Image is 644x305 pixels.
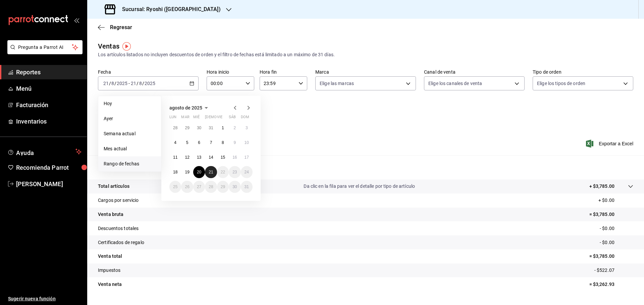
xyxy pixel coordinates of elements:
[18,44,72,51] span: Pregunta a Parrot AI
[222,140,224,145] abbr: 8 de agosto de 2025
[245,140,249,145] abbr: 10 de agosto de 2025
[98,24,132,30] button: Regresar
[116,81,128,86] input: ----
[16,163,82,172] span: Recomienda Parrot
[173,184,177,189] abbr: 25 de agosto de 2025
[98,163,633,171] p: Resumen
[241,137,253,149] button: 10 de agosto de 2025
[217,151,229,163] button: 15 de agosto de 2025
[16,84,82,93] span: Menú
[169,122,181,134] button: 28 de julio de 2025
[229,115,236,122] abbr: sábado
[210,140,212,145] abbr: 7 de agosto de 2025
[229,122,240,134] button: 2 de agosto de 2025
[245,170,249,174] abbr: 24 de agosto de 2025
[181,151,193,163] button: 12 de agosto de 2025
[174,140,176,145] abbr: 4 de agosto de 2025
[5,49,83,56] a: Pregunta a Parrot AI
[589,281,633,288] p: = $3,262.93
[537,80,585,87] span: Elige los tipos de orden
[144,81,156,86] input: ----
[205,166,217,178] button: 21 de agosto de 2025
[117,5,221,13] h3: Sucursal: Ryoshi ([GEOGRAPHIC_DATA])
[589,253,633,260] p: = $3,785.00
[98,281,122,288] p: Venta neta
[130,81,137,86] input: --
[104,115,156,122] span: Ayer
[103,81,109,86] input: --
[74,17,79,23] button: open_drawer_menu
[193,166,205,178] button: 20 de agosto de 2025
[98,211,123,218] p: Venta bruta
[193,137,205,149] button: 6 de agosto de 2025
[304,183,415,190] p: Da clic en la fila para ver el detalle por tipo de artículo
[185,184,189,189] abbr: 26 de agosto de 2025
[245,155,249,160] abbr: 17 de agosto de 2025
[217,122,229,134] button: 1 de agosto de 2025
[193,151,205,163] button: 13 de agosto de 2025
[169,181,181,193] button: 25 de agosto de 2025
[186,140,189,145] abbr: 5 de agosto de 2025
[209,184,213,189] abbr: 28 de agosto de 2025
[207,70,254,74] label: Hora inicio
[428,80,482,87] span: Elige los canales de venta
[197,126,201,130] abbr: 30 de julio de 2025
[209,170,213,174] abbr: 21 de agosto de 2025
[245,184,249,189] abbr: 31 de agosto de 2025
[181,166,193,178] button: 19 de agosto de 2025
[181,122,193,134] button: 29 de julio de 2025
[205,137,217,149] button: 7 de agosto de 2025
[205,151,217,163] button: 14 de agosto de 2025
[600,239,633,246] p: - $0.00
[181,181,193,193] button: 26 de agosto de 2025
[221,170,225,174] abbr: 22 de agosto de 2025
[173,155,177,160] abbr: 11 de agosto de 2025
[589,211,633,218] p: = $3,785.00
[109,81,111,86] span: /
[197,184,201,189] abbr: 27 de agosto de 2025
[205,122,217,134] button: 31 de julio de 2025
[98,197,139,204] p: Cargos por servicio
[193,115,200,122] abbr: miércoles
[209,155,213,160] abbr: 14 de agosto de 2025
[589,183,614,190] p: + $3,785.00
[173,170,177,174] abbr: 18 de agosto de 2025
[598,197,633,204] p: + $0.00
[241,166,253,178] button: 24 de agosto de 2025
[193,181,205,193] button: 27 de agosto de 2025
[122,42,131,51] img: Tooltip marker
[142,81,144,86] span: /
[233,140,236,145] abbr: 9 de agosto de 2025
[16,117,82,126] span: Inventarios
[7,40,83,54] button: Pregunta a Parrot AI
[98,239,144,246] p: Certificados de regalo
[241,181,253,193] button: 31 de agosto de 2025
[233,126,236,130] abbr: 2 de agosto de 2025
[185,170,189,174] abbr: 19 de agosto de 2025
[241,151,253,163] button: 17 de agosto de 2025
[98,41,119,51] div: Ventas
[111,81,114,86] input: --
[198,140,200,145] abbr: 6 de agosto de 2025
[169,115,176,122] abbr: lunes
[229,137,240,149] button: 9 de agosto de 2025
[128,81,130,86] span: -
[205,115,245,122] abbr: jueves
[169,137,181,149] button: 4 de agosto de 2025
[424,70,525,74] label: Canal de venta
[104,130,156,137] span: Semana actual
[98,51,633,58] div: Los artículos listados no incluyen descuentos de orden y el filtro de fechas está limitado a un m...
[229,151,240,163] button: 16 de agosto de 2025
[185,126,189,130] abbr: 29 de julio de 2025
[98,70,199,74] label: Fecha
[193,122,205,134] button: 30 de julio de 2025
[260,70,307,74] label: Hora fin
[104,100,156,107] span: Hoy
[181,137,193,149] button: 5 de agosto de 2025
[169,105,202,110] span: agosto de 2025
[169,166,181,178] button: 18 de agosto de 2025
[594,267,633,274] p: - $522.07
[137,81,139,86] span: /
[217,115,222,122] abbr: viernes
